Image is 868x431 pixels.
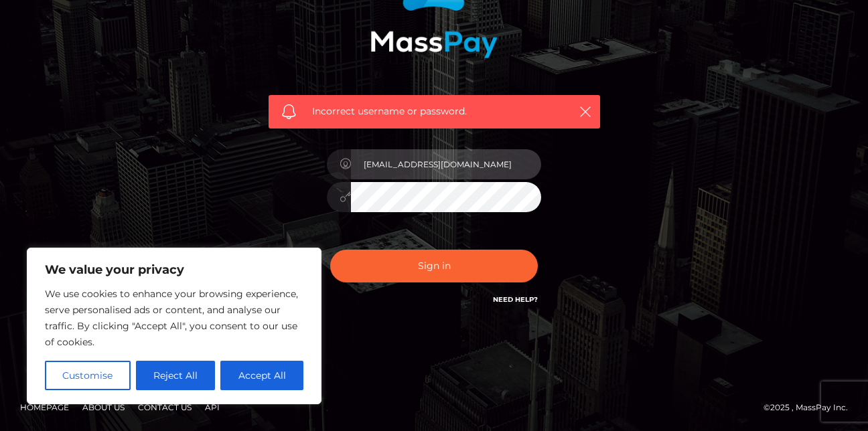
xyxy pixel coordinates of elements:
a: About Us [77,397,130,418]
button: Customise [45,361,131,390]
span: Incorrect username or password. [312,104,557,118]
a: API [200,397,225,418]
input: Username... [351,149,541,179]
a: Need Help? [493,295,538,304]
a: Homepage [15,397,74,418]
div: We value your privacy [27,248,321,404]
button: Sign in [330,250,538,282]
button: Reject All [136,361,216,390]
p: We value your privacy [45,262,303,278]
div: © 2025 , MassPay Inc. [764,400,858,415]
a: Contact Us [133,397,197,418]
p: We use cookies to enhance your browsing experience, serve personalised ads or content, and analys... [45,286,303,350]
button: Accept All [220,361,303,390]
